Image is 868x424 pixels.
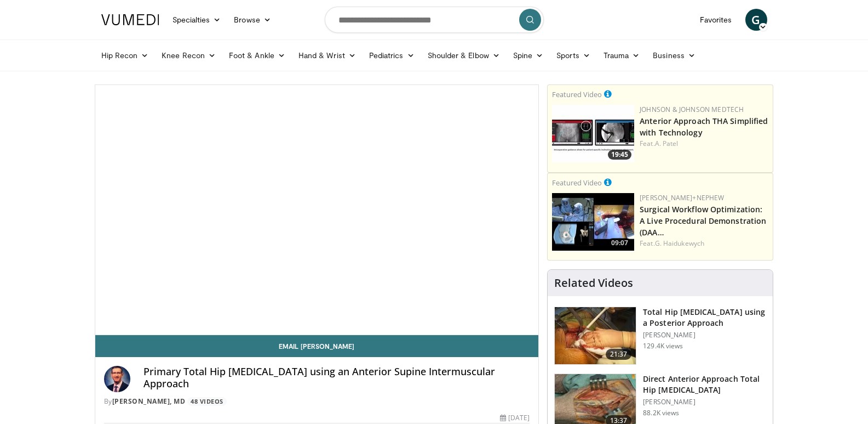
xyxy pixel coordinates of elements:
a: Specialties [166,9,228,31]
small: Featured Video [552,178,602,188]
div: Feat. [640,139,768,149]
video-js: Video Player [95,85,539,335]
h3: Direct Anterior Approach Total Hip [MEDICAL_DATA] [643,374,766,395]
div: [DATE] [500,413,530,423]
img: 286987_0000_1.png.150x105_q85_crop-smart_upscale.jpg [555,307,636,364]
span: 09:07 [608,238,631,248]
img: 06bb1c17-1231-4454-8f12-6191b0b3b81a.150x105_q85_crop-smart_upscale.jpg [552,105,634,162]
input: Search topics, interventions [325,7,544,33]
a: Foot & Ankle [222,44,292,66]
h4: Related Videos [554,276,633,290]
img: Avatar [104,366,130,392]
h3: Total Hip [MEDICAL_DATA] using a Posterior Approach [643,307,766,329]
a: Shoulder & Elbow [421,44,507,66]
a: Hand & Wrist [292,44,363,66]
span: 19:45 [608,150,631,160]
a: Hip Recon [95,44,156,66]
img: VuMedi Logo [101,14,159,25]
a: Trauma [597,44,647,66]
h4: Primary Total Hip [MEDICAL_DATA] using an Anterior Supine Intermuscular Approach [143,366,530,389]
p: [PERSON_NAME] [643,398,766,406]
a: Johnson & Johnson MedTech [640,105,744,114]
a: Email [PERSON_NAME] [95,335,539,357]
a: 09:07 [552,193,634,251]
a: Favorites [693,9,739,31]
a: Surgical Workflow Optimization: A Live Procedural Demonstration (DAA… [640,204,766,238]
a: Pediatrics [363,44,421,66]
a: 21:37 Total Hip [MEDICAL_DATA] using a Posterior Approach [PERSON_NAME] 129.4K views [554,307,766,365]
p: 88.2K views [643,409,679,417]
p: [PERSON_NAME] [643,331,766,340]
a: 48 Videos [187,397,227,406]
a: Business [646,44,702,66]
div: By [104,397,530,406]
a: G [745,9,767,31]
a: [PERSON_NAME], MD [112,397,186,406]
div: Feat. [640,239,768,248]
a: G. Haidukewych [655,239,704,248]
a: Anterior Approach THA Simplified with Technology [640,116,768,138]
a: Spine [507,44,550,66]
a: 19:45 [552,105,634,162]
a: Knee Recon [155,44,222,66]
a: [PERSON_NAME]+Nephew [640,193,724,202]
p: 129.4K views [643,342,683,350]
small: Featured Video [552,89,602,99]
img: bcfc90b5-8c69-4b20-afee-af4c0acaf118.150x105_q85_crop-smart_upscale.jpg [552,193,634,251]
a: Sports [550,44,597,66]
a: A. Patel [655,139,679,148]
span: 21:37 [606,349,632,360]
a: Browse [227,9,278,31]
